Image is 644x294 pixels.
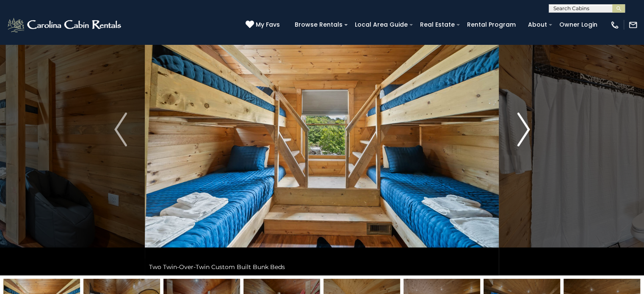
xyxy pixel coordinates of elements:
[463,18,520,31] a: Rental Program
[351,18,412,31] a: Local Area Guide
[145,258,499,275] div: Two Twin-Over-Twin Custom Built Bunk Beds
[290,18,347,31] a: Browse Rentals
[524,18,551,31] a: About
[555,18,602,31] a: Owner Login
[246,20,282,30] a: My Favs
[416,18,459,31] a: Real Estate
[114,113,127,146] img: arrow
[6,16,124,33] img: White-1-2.png
[256,20,280,29] span: My Favs
[517,113,530,146] img: arrow
[610,20,619,30] img: phone-regular-white.png
[628,20,638,30] img: mail-regular-white.png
